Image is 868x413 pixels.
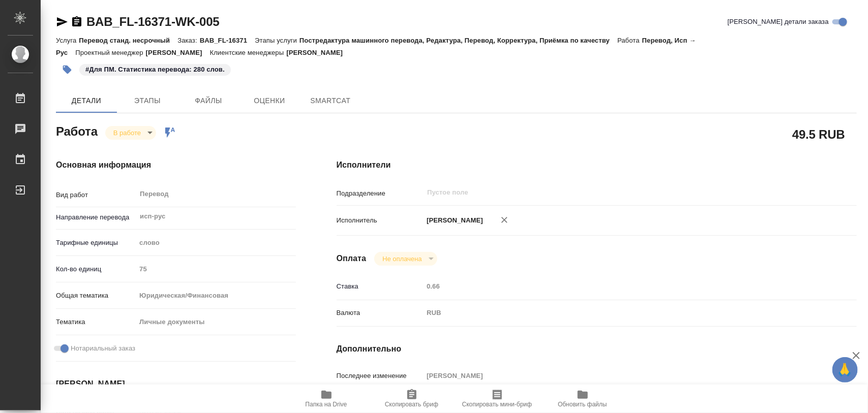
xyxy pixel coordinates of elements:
a: BAB_FL-16371-WK-005 [86,15,220,28]
h2: Работа [56,121,98,140]
button: Добавить тэг [56,58,78,81]
div: Личные документы [136,313,295,331]
span: [PERSON_NAME] детали заказа [728,17,829,27]
button: Обновить файлы [540,385,625,413]
span: Оценки [245,94,294,107]
p: Услуга [56,37,79,44]
p: Перевод станд. несрочный [79,37,177,44]
h4: [PERSON_NAME] [56,378,296,390]
button: В работе [110,129,144,137]
p: Работа [617,37,642,44]
span: Этапы [123,94,172,107]
h4: Оплата [337,252,367,265]
h2: 49.5 RUB [792,125,845,143]
h4: Основная информация [56,159,296,171]
button: Скопировать ссылку для ЯМессенджера [56,16,68,28]
p: Этапы услуги [255,37,300,44]
p: Тарифные единицы [56,238,136,248]
button: Скопировать мини-бриф [455,385,540,413]
p: Валюта [337,308,424,318]
p: Заказ: [177,37,199,44]
span: Скопировать мини-бриф [462,401,532,408]
input: Пустое поле [136,262,295,276]
p: Общая тематика [56,291,136,301]
div: RUB [423,304,813,322]
span: Для ПМ. Статистика перевода: 280 слов. [78,65,232,73]
p: [PERSON_NAME] [423,215,483,226]
p: Ставка [337,281,424,292]
p: #Для ПМ. Статистика перевода: 280 слов. [85,65,225,75]
input: Пустое поле [423,368,813,383]
div: Юридическая/Финансовая [136,287,295,304]
button: 🙏 [832,357,858,383]
h4: Исполнители [337,159,857,171]
p: Проектный менеджер [75,49,145,56]
p: Последнее изменение [337,371,424,381]
p: [PERSON_NAME] [146,49,210,56]
input: Пустое поле [426,186,789,199]
p: Направление перевода [56,212,136,223]
span: Папка на Drive [306,401,347,408]
p: Постредактура машинного перевода, Редактура, Перевод, Корректура, Приёмка по качеству [300,37,617,44]
button: Скопировать бриф [369,385,455,413]
p: Подразделение [337,188,424,199]
p: Кол-во единиц [56,264,136,274]
p: Исполнитель [337,215,424,226]
input: Пустое поле [423,279,813,294]
div: В работе [374,252,437,266]
span: Нотариальный заказ [71,343,135,354]
span: Обновить файлы [558,401,607,408]
span: Скопировать бриф [385,401,438,408]
span: 🙏 [836,359,854,380]
button: Не оплачена [379,255,425,263]
p: BAB_FL-16371 [200,37,255,44]
p: Клиентские менеджеры [210,49,287,56]
button: Скопировать ссылку [71,16,83,28]
span: Файлы [184,94,233,107]
p: Тематика [56,317,136,327]
button: Удалить исполнителя [493,209,516,231]
div: В работе [105,126,156,140]
span: SmartCat [306,94,355,107]
div: слово [136,234,295,251]
p: Вид работ [56,190,136,200]
span: Детали [62,94,111,107]
p: [PERSON_NAME] [286,49,350,56]
h4: Дополнительно [337,343,857,355]
button: Папка на Drive [284,385,369,413]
